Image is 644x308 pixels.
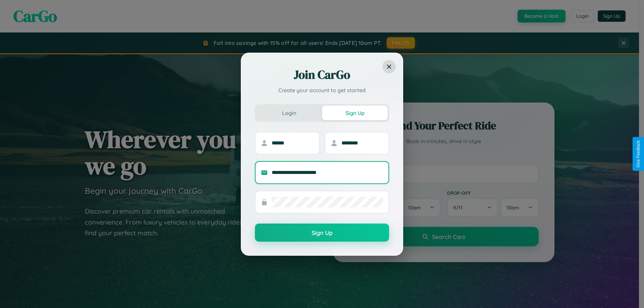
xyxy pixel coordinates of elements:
h2: Join CarGo [255,67,389,83]
p: Create your account to get started [255,86,389,94]
button: Sign Up [255,224,389,242]
button: Sign Up [322,106,388,120]
div: Give Feedback [636,140,641,168]
button: Login [256,106,322,120]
